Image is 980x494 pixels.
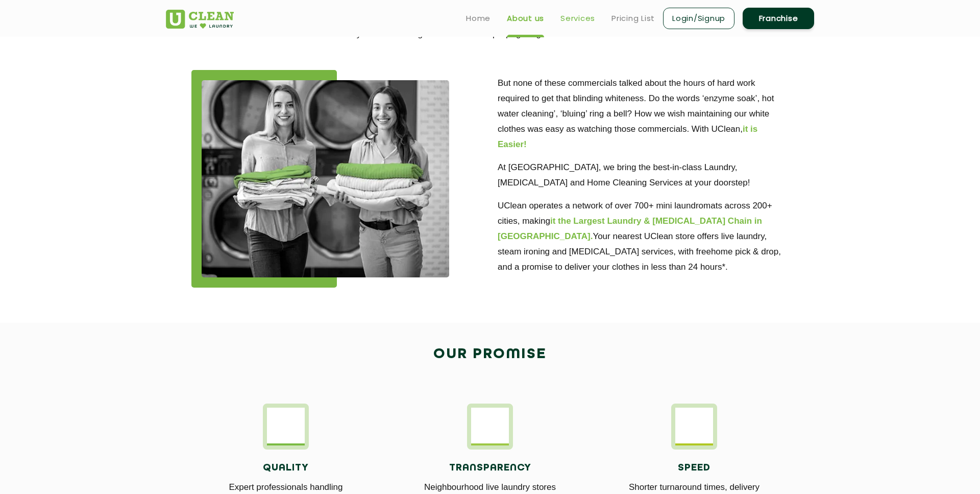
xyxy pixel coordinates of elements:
p: UClean operates a network of over 700+ mini laundromats across 200+ cities, making Your nearest U... [498,198,789,275]
a: Services [560,12,595,25]
p: But none of these commercials talked about the hours of hard work required to get that blinding w... [498,76,789,152]
img: promise_icon_2_11zon.webp [471,408,509,443]
a: Login/Signup [663,8,734,29]
img: promise_icon_3_11zon.webp [675,408,713,443]
a: About us [507,12,544,25]
h2: Our Promise [166,342,814,367]
img: UClean Laundry and Dry Cleaning [166,10,234,29]
a: Pricing List [611,12,655,25]
h4: Speed [600,462,789,474]
h4: Transparency [396,462,584,474]
img: Laundry [267,408,305,443]
h4: Quality [191,462,380,474]
img: about_img_11zon.webp [202,80,449,277]
b: it the Largest Laundry & [MEDICAL_DATA] Chain in [GEOGRAPHIC_DATA]. [498,216,762,241]
a: Franchise [743,8,814,29]
a: Home [466,12,491,25]
p: At [GEOGRAPHIC_DATA], we bring the best-in-class Laundry, [MEDICAL_DATA] and Home Cleaning Servic... [498,160,789,191]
